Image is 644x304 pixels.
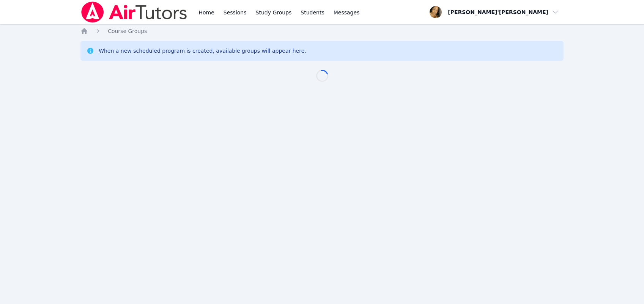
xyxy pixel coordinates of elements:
[108,28,147,34] span: Course Groups
[334,9,360,16] span: Messages
[108,27,147,35] a: Course Groups
[99,47,306,55] div: When a new scheduled program is created, available groups will appear here.
[80,27,564,35] nav: Breadcrumb
[80,2,188,23] img: Air Tutors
